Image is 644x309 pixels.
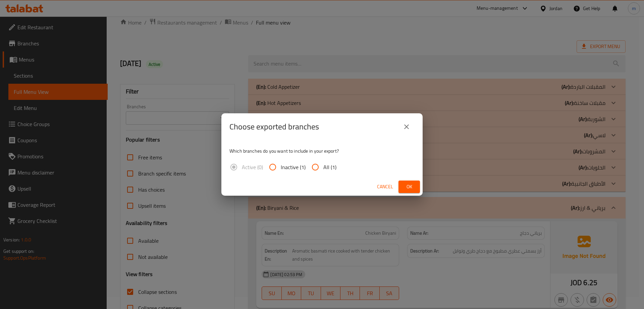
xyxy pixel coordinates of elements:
span: Inactive (1) [281,163,306,171]
span: Cancel [377,183,393,191]
button: Ok [398,181,420,193]
button: Cancel [374,181,396,193]
p: Which branches do you want to include in your export? [229,148,415,154]
span: All (1) [323,163,336,171]
span: Active (0) [242,163,263,171]
span: Ok [404,183,415,191]
h2: Choose exported branches [229,121,319,132]
button: close [398,119,415,135]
